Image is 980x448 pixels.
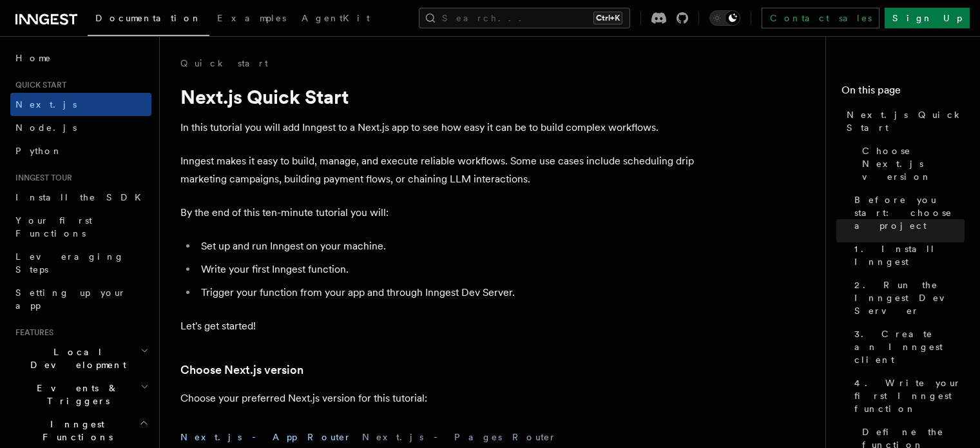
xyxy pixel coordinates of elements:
a: Choose Next.js version [180,361,303,379]
p: By the end of this ten-minute tutorial you will: [180,204,696,222]
span: Python [15,146,62,156]
a: Documentation [88,4,209,36]
button: Search...Ctrl+K [419,8,630,28]
span: Next.js Quick Start [847,108,965,134]
button: Toggle dark mode [709,10,740,26]
span: AgentKit [302,13,370,23]
button: Events & Triggers [10,376,151,413]
span: Examples [217,13,286,23]
span: Inngest tour [10,173,72,183]
button: Local Development [10,340,151,376]
a: Node.js [10,116,151,139]
span: 1. Install Inngest [854,242,965,268]
a: Python [10,139,151,162]
li: Write your first Inngest function. [197,260,696,278]
a: Sign Up [885,8,970,28]
span: Setting up your app [15,287,126,311]
span: 2. Run the Inngest Dev Server [854,278,965,317]
a: Before you start: choose a project [849,188,965,237]
span: Your first Functions [15,215,92,239]
a: Your first Functions [10,209,151,245]
li: Set up and run Inngest on your machine. [197,237,696,255]
span: Inngest Functions [10,418,139,443]
p: Choose your preferred Next.js version for this tutorial: [180,389,696,407]
h4: On this page [841,83,965,103]
span: Home [15,52,52,64]
span: Events & Triggers [10,382,140,407]
span: Choose Next.js version [862,144,965,183]
span: Quick start [10,80,66,90]
a: 4. Write your first Inngest function [849,371,965,420]
a: 3. Create an Inngest client [849,322,965,371]
a: AgentKit [294,4,378,35]
a: Contact sales [762,8,879,28]
a: 1. Install Inngest [849,237,965,273]
a: Next.js Quick Start [841,103,965,139]
a: Choose Next.js version [857,139,965,188]
span: Local Development [10,346,140,371]
span: Documentation [95,13,202,23]
span: Features [10,327,53,338]
h1: Next.js Quick Start [180,85,696,108]
span: Next.js [15,99,77,110]
a: Install the SDK [10,186,151,209]
p: Let's get started! [180,317,696,335]
a: Examples [209,4,294,35]
span: Node.js [15,122,77,133]
a: Setting up your app [10,281,151,317]
span: 3. Create an Inngest client [854,327,965,366]
a: 2. Run the Inngest Dev Server [849,273,965,322]
p: Inngest makes it easy to build, manage, and execute reliable workflows. Some use cases include sc... [180,152,696,188]
a: Quick start [180,57,268,70]
span: Before you start: choose a project [854,193,965,232]
p: In this tutorial you will add Inngest to a Next.js app to see how easy it can be to build complex... [180,119,696,137]
span: 4. Write your first Inngest function [854,376,965,415]
span: Leveraging Steps [15,251,124,275]
li: Trigger your function from your app and through Inngest Dev Server. [197,284,696,302]
span: Install the SDK [15,192,149,202]
a: Next.js [10,93,151,116]
kbd: Ctrl+K [593,12,622,24]
a: Leveraging Steps [10,245,151,281]
a: Home [10,46,151,70]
